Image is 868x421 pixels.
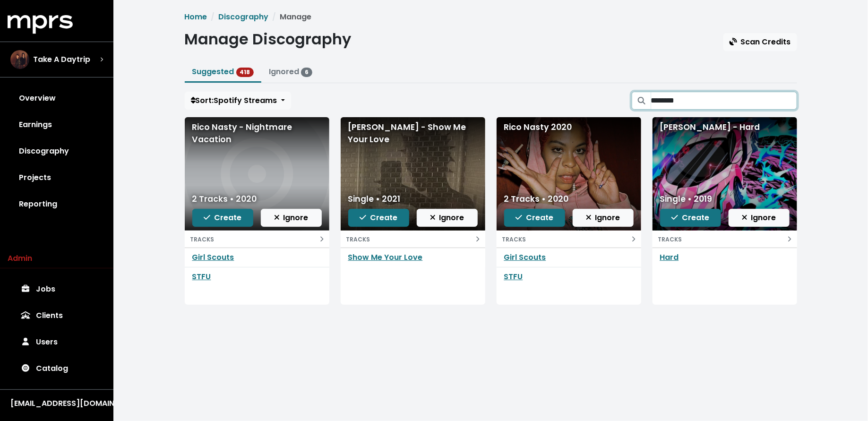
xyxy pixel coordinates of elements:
[360,212,397,223] span: Create
[185,11,797,23] nav: breadcrumb
[497,231,641,248] button: TRACKS
[219,11,269,22] a: Discography
[348,252,423,263] a: Show Me Your Love
[653,231,797,248] button: TRACKS
[8,138,106,164] a: Discography
[8,85,106,112] a: Overview
[261,209,322,227] button: Ignore
[586,212,620,223] span: Ignore
[192,193,257,205] div: 2 Tracks • 2020
[301,68,312,77] span: 6
[658,235,682,243] small: TRACKS
[504,209,565,227] button: Create
[660,209,721,227] button: Create
[729,209,790,227] button: Ignore
[10,398,103,409] div: [EMAIL_ADDRESS][DOMAIN_NAME]
[192,252,234,263] a: Girl Scouts
[236,68,254,77] span: 418
[185,30,352,48] h1: Manage Discography
[660,193,713,205] div: Single • 2019
[269,11,312,23] li: Manage
[8,397,106,410] button: [EMAIL_ADDRESS][DOMAIN_NAME]
[671,212,709,223] span: Create
[504,121,634,133] div: Rico Nasty 2020
[504,193,569,205] div: 2 Tracks • 2020
[192,271,211,282] a: STFU
[274,212,309,223] span: Ignore
[8,355,106,382] a: Catalog
[192,121,322,146] div: Rico Nasty - Nightmare Vacation
[502,235,526,243] small: TRACKS
[504,271,523,282] a: STFU
[8,329,106,355] a: Users
[730,36,791,47] span: Scan Credits
[660,121,790,133] div: [PERSON_NAME] - Hard
[204,212,241,223] span: Create
[651,92,797,110] input: Search suggested projects
[33,54,90,65] span: Take A Daytrip
[192,209,253,227] button: Create
[341,231,485,248] button: TRACKS
[192,66,254,77] a: Suggested 418
[348,121,478,146] div: [PERSON_NAME] - Show Me Your Love
[8,112,106,138] a: Earnings
[8,164,106,191] a: Projects
[190,235,215,243] small: TRACKS
[348,193,401,205] div: Single • 2021
[10,50,29,69] img: The selected account / producer
[348,209,409,227] button: Create
[504,252,546,263] a: Girl Scouts
[8,276,106,302] a: Jobs
[191,95,277,106] span: Sort: Spotify Streams
[430,212,464,223] span: Ignore
[185,11,207,22] a: Home
[269,66,312,77] a: Ignored 6
[573,209,634,227] button: Ignore
[660,252,679,263] a: Hard
[516,212,553,223] span: Create
[742,212,776,223] span: Ignore
[723,33,797,51] button: Scan Credits
[417,209,478,227] button: Ignore
[8,302,106,329] a: Clients
[185,231,329,248] button: TRACKS
[8,191,106,217] a: Reporting
[346,235,370,243] small: TRACKS
[8,18,73,29] a: mprs logo
[185,92,291,110] button: Sort:Spotify Streams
